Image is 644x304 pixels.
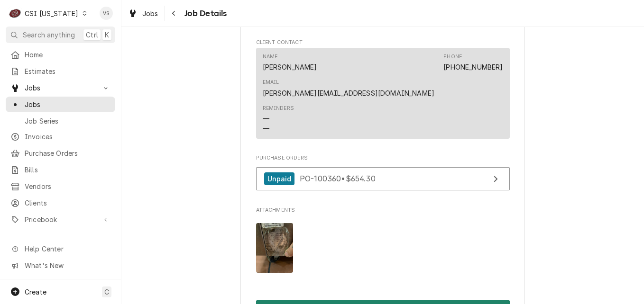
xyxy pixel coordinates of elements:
[263,53,278,61] div: Name
[256,39,510,143] div: Client Contact
[443,53,503,72] div: Phone
[166,6,182,21] button: Navigate back
[6,63,115,79] a: Estimates
[6,47,115,63] a: Home
[256,48,510,138] div: Contact
[300,174,376,183] span: PO-100360 • $654.30
[100,7,113,20] div: Vicky Stuesse's Avatar
[256,223,294,273] img: 96CQtgHQzKE7k5qXfPOh
[23,30,75,40] span: Search anything
[6,113,115,129] a: Job Series
[25,181,110,191] span: Vendors
[25,165,110,175] span: Bills
[25,288,46,296] span: Create
[263,114,269,124] div: —
[25,260,110,270] span: What's New
[25,148,110,158] span: Purchase Orders
[6,27,115,43] button: Search anythingCtrlK
[25,9,78,18] div: CSI [US_STATE]
[6,195,115,211] a: Clients
[25,198,110,208] span: Clients
[142,9,158,18] span: Jobs
[256,167,510,190] a: View Purchase Order
[263,124,269,134] div: —
[6,145,115,161] a: Purchase Orders
[256,216,510,281] span: Attachments
[9,7,22,20] div: C
[25,99,110,109] span: Jobs
[256,154,510,195] div: Purchase Orders
[25,244,110,254] span: Help Center
[86,30,98,40] span: Ctrl
[25,116,110,126] span: Job Series
[256,48,510,143] div: Client Contact List
[256,206,510,280] div: Attachments
[6,179,115,194] a: Vendors
[263,79,279,86] div: Email
[263,105,294,134] div: Reminders
[6,241,115,257] a: Go to Help Center
[25,215,96,224] span: Pricebook
[263,89,435,97] a: [PERSON_NAME][EMAIL_ADDRESS][DOMAIN_NAME]
[256,39,510,46] span: Client Contact
[6,258,115,273] a: Go to What's New
[443,63,503,71] a: [PHONE_NUMBER]
[124,6,162,21] a: Jobs
[263,53,317,72] div: Name
[256,206,510,214] span: Attachments
[6,162,115,178] a: Bills
[25,83,96,93] span: Jobs
[263,62,317,72] div: [PERSON_NAME]
[182,7,227,20] span: Job Details
[263,79,435,98] div: Email
[25,66,110,76] span: Estimates
[6,97,115,112] a: Jobs
[6,129,115,144] a: Invoices
[6,212,115,227] a: Go to Pricebook
[100,7,113,20] div: VS
[6,80,115,96] a: Go to Jobs
[264,172,295,185] div: Unpaid
[104,287,109,297] span: C
[443,53,462,61] div: Phone
[105,30,109,40] span: K
[25,50,110,60] span: Home
[25,132,110,142] span: Invoices
[256,154,510,162] span: Purchase Orders
[9,7,22,20] div: CSI Kentucky's Avatar
[263,105,294,112] div: Reminders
